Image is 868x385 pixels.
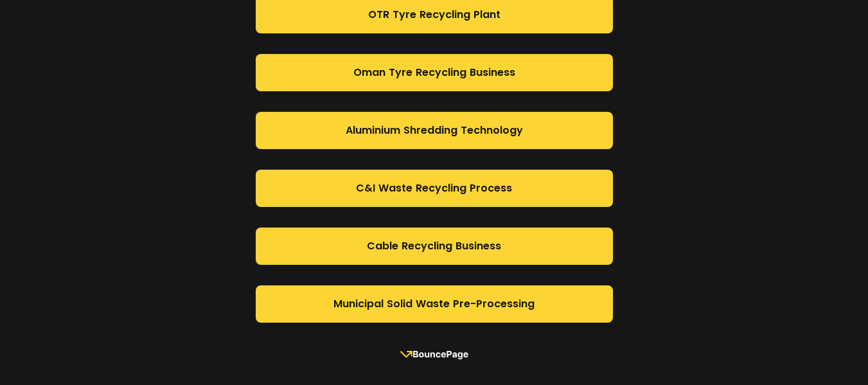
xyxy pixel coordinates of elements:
a: Aluminium Shredding Technology [256,112,613,149]
a: C&I Waste Recycling Process [256,170,613,207]
a: Municipal Solid Waste Pre-Processing [256,285,613,323]
a: Oman Tyre Recycling Business [256,54,613,91]
a: Cable Recycling Business [256,228,613,265]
